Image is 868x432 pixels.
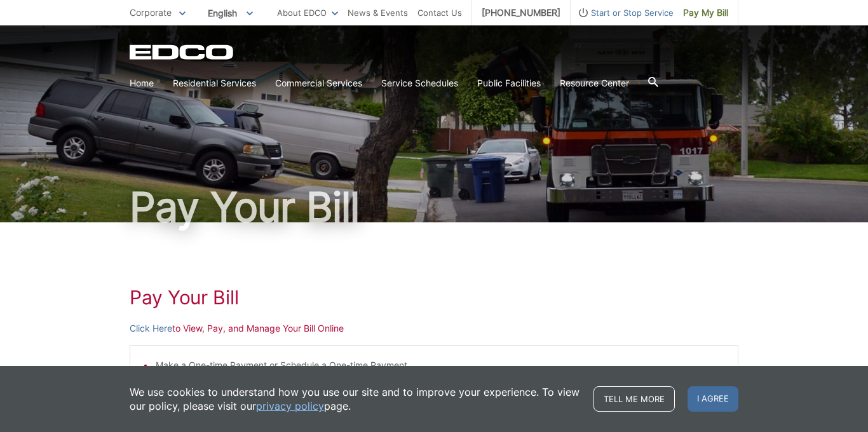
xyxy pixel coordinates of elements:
a: Public Facilities [477,76,541,90]
p: We use cookies to understand how you use our site and to improve your experience. To view our pol... [130,385,581,413]
a: Service Schedules [381,76,458,90]
li: Make a One-time Payment or Schedule a One-time Payment [156,358,725,372]
span: Pay My Bill [683,6,728,20]
a: News & Events [348,6,408,20]
a: About EDCO [277,6,338,20]
span: I agree [688,386,738,412]
a: Home [130,76,154,90]
a: Residential Services [173,76,256,90]
span: Corporate [130,7,172,18]
h1: Pay Your Bill [130,187,738,227]
h1: Pay Your Bill [130,286,738,309]
a: EDCD logo. Return to the homepage. [130,44,235,60]
a: Tell me more [593,386,675,412]
a: Contact Us [417,6,462,20]
a: Click Here [130,321,172,335]
a: Commercial Services [275,76,362,90]
span: English [198,3,262,24]
a: privacy policy [256,399,324,413]
a: Resource Center [560,76,629,90]
p: to View, Pay, and Manage Your Bill Online [130,321,738,335]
